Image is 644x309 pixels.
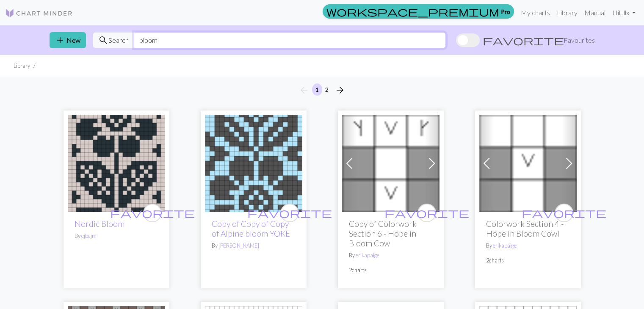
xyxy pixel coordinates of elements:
a: Copy of Copy of Copy of Alpine bloom YOKE [212,219,290,238]
a: Alpine bloom pattern [205,158,302,166]
span: arrow_forward [335,84,345,96]
img: Colorwork Section 4 - Hope in Bloom Cowl [479,115,577,212]
p: By [212,242,296,250]
button: favourite [280,204,299,222]
span: favorite [483,34,564,46]
p: By [349,251,433,259]
a: My charts [517,4,553,21]
a: Colorwork Section 4 - Hope in Bloom Cowl [479,158,577,166]
span: favorite [110,206,195,219]
nav: Page navigation [296,83,348,97]
img: Alpine bloom pattern [205,115,302,212]
a: Colorwork Section 6 - Hope in Bloom Cowl [342,158,439,166]
i: favourite [247,204,332,221]
p: By [486,242,570,250]
button: favourite [143,204,162,222]
span: workspace_premium [326,6,499,17]
button: 2 [322,83,332,96]
a: Library [553,4,581,21]
span: add [55,34,65,46]
a: Pro [323,4,514,19]
a: Nordic Bloom [75,219,124,229]
h2: Colorwork Section 4 - Hope in Bloom Cowl [486,219,570,238]
span: favorite [247,206,332,219]
h2: Copy of Colorwork Section 6 - Hope in Bloom Cowl [349,219,433,248]
button: favourite [417,204,436,222]
span: search [98,34,108,46]
p: By [75,232,158,240]
a: ejbcjm [81,232,97,239]
button: Next [332,83,348,97]
span: Favourites [564,35,595,45]
a: Hilullx [609,4,639,21]
img: Colorwork Section 6 - Hope in Bloom Cowl [342,115,439,212]
a: erikapaige [356,252,379,259]
span: favorite [384,206,469,219]
img: Logo [5,8,73,18]
button: New [50,32,86,48]
i: favourite [110,204,195,221]
label: Show favourites [456,32,595,48]
li: Library [14,62,30,70]
i: Next [335,85,345,95]
i: favourite [384,204,469,221]
a: Manual [581,4,609,21]
button: 1 [312,83,322,96]
i: favourite [522,204,606,221]
a: erikapaige [493,242,517,249]
p: 2 charts [349,266,433,274]
button: favourite [555,204,573,222]
p: 2 charts [486,257,570,265]
a: [PERSON_NAME] [218,242,259,249]
span: favorite [522,206,606,219]
span: Search [108,35,129,45]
